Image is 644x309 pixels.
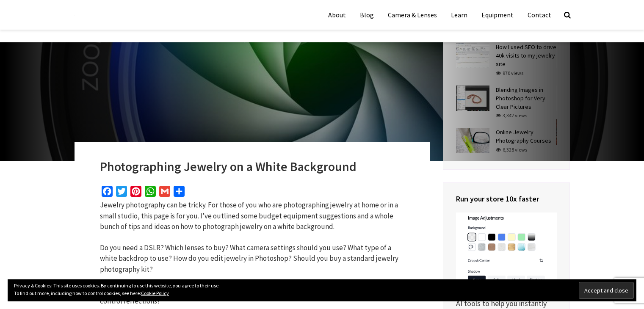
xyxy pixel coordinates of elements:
[100,186,114,200] a: Facebook
[5,34,640,161] img: Photographing jewelry on white background at home
[100,243,405,275] p: Do you need a DSLR? Which lenses to buy? What camera settings should you use? What type of a whit...
[143,186,158,200] a: WhatsApp
[354,4,380,25] a: Blog
[100,200,405,232] p: Jewelry photography can be tricky. For those of you who are photographing jewelry at home or in a...
[445,4,474,25] a: Learn
[579,282,634,299] input: Accept and close
[322,4,352,25] a: About
[100,159,405,174] h1: Photographing Jewelry on a White Background
[8,279,636,301] div: Privacy & Cookies: This site uses cookies. By continuing to use this website, you agree to their ...
[114,186,129,200] a: Twitter
[475,4,520,25] a: Equipment
[129,186,143,200] a: Pinterest
[456,193,557,204] h4: Run your store 10x faster
[521,4,558,25] a: Contact
[158,186,172,200] a: Gmail
[381,4,443,25] a: Camera & Lenses
[141,290,169,296] a: Cookie Policy
[172,186,186,200] a: Share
